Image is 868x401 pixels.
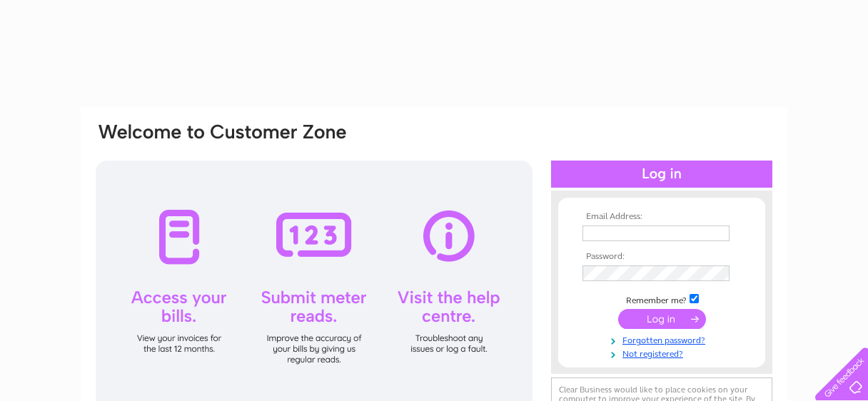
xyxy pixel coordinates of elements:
[618,309,706,329] input: Submit
[579,252,745,262] th: Password:
[582,333,745,346] a: Forgotten password?
[582,346,745,360] a: Not registered?
[579,212,745,222] th: Email Address:
[579,292,745,306] td: Remember me?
